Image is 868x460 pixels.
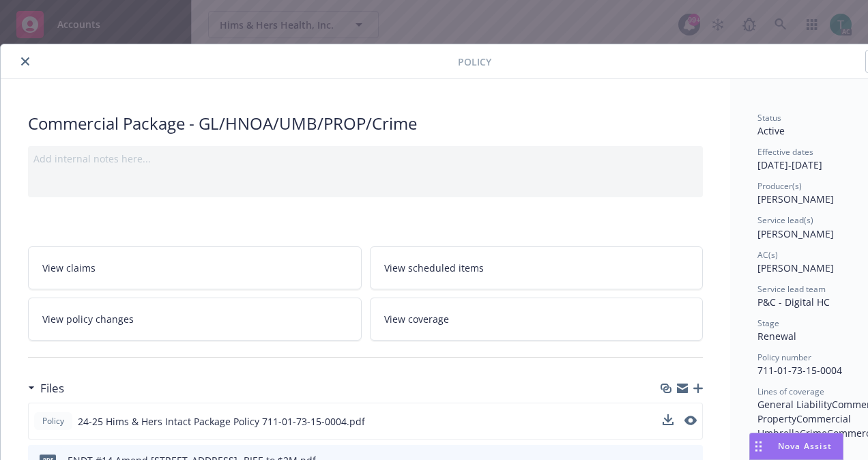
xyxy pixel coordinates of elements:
[757,330,796,343] span: Renewal
[750,433,767,459] div: Drag to move
[78,414,365,429] span: 24-25 Hims & Hers Intact Package Policy 711-01-73-15-0004.pdf
[757,146,813,158] span: Effective dates
[757,283,826,295] span: Service lead team
[42,261,96,275] span: View claims
[757,317,779,329] span: Stage
[757,214,813,226] span: Service lead(s)
[33,152,697,166] div: Add internal notes here...
[800,427,827,440] span: Crime
[757,192,834,205] span: [PERSON_NAME]
[757,364,842,377] span: 711-01-73-15-0004
[42,312,134,326] span: View policy changes
[28,379,64,397] div: Files
[757,398,832,411] span: General Liability
[17,53,33,70] button: close
[40,415,67,427] span: Policy
[757,351,811,363] span: Policy number
[757,180,802,192] span: Producer(s)
[757,261,834,274] span: [PERSON_NAME]
[757,412,854,440] span: Commercial Umbrella
[458,55,491,69] span: Policy
[28,112,703,135] div: Commercial Package - GL/HNOA/UMB/PROP/Crime
[663,414,674,425] button: download file
[370,298,704,341] a: View coverage
[40,379,64,397] h3: Files
[663,414,674,429] button: download file
[757,296,830,308] span: P&C - Digital HC
[778,440,832,452] span: Nova Assist
[757,124,785,137] span: Active
[384,312,449,326] span: View coverage
[757,227,834,240] span: [PERSON_NAME]
[370,246,704,289] a: View scheduled items
[28,246,362,289] a: View claims
[684,414,697,429] button: preview file
[757,386,824,397] span: Lines of coverage
[749,433,843,460] button: Nova Assist
[684,416,697,425] button: preview file
[757,249,778,261] span: AC(s)
[384,261,484,275] span: View scheduled items
[28,298,362,341] a: View policy changes
[757,112,781,124] span: Status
